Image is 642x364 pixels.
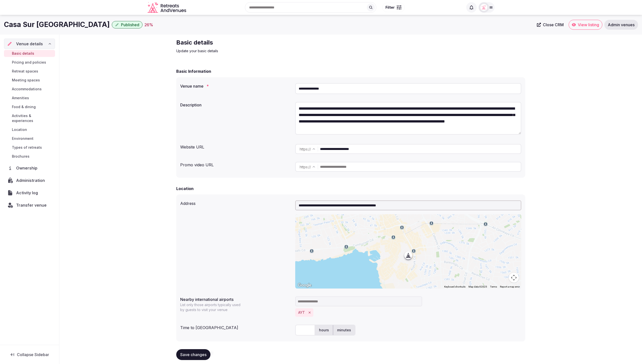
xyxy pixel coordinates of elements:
div: Promo video URL [180,160,291,168]
span: Meeting spaces [12,78,40,83]
label: Description [180,103,291,107]
a: Amenities [4,95,55,101]
button: Keyboard shortcuts [444,285,466,289]
button: Filter [382,3,405,12]
span: Close CRM [543,22,564,27]
div: Address [180,198,291,206]
a: Types of retreats [4,144,55,151]
a: Close CRM [534,20,567,30]
span: Transfer venue [16,202,47,208]
button: Published [112,21,143,28]
span: Venue details [16,41,43,47]
a: Terms (opens in new tab) [490,285,497,288]
label: hours [315,324,333,337]
span: Amenities [12,96,29,100]
a: Visit the homepage [147,2,187,13]
button: AYT [298,310,305,315]
svg: Retreats and Venues company logo [147,2,187,13]
button: Collapse Sidebar [4,349,55,360]
span: Filter [385,5,395,10]
div: Time to [GEOGRAPHIC_DATA] [180,323,291,331]
a: Location [4,126,55,133]
span: View listing [578,22,599,27]
img: miaceralde [480,4,487,11]
a: Admin venues [604,20,638,30]
a: Pricing and policies [4,59,55,66]
span: Food & dining [12,104,36,109]
a: Food & dining [4,103,55,110]
a: Basic details [4,50,55,57]
span: Location [12,127,27,132]
span: Brochures [12,154,29,159]
a: Ownership [4,163,55,173]
label: Venue name [180,84,291,88]
span: Environment [12,136,33,141]
a: Report a map error [500,285,520,288]
h2: Basic Information [176,68,211,74]
a: Open this area in Google Maps (opens a new window) [296,282,313,289]
a: Brochures [4,153,55,160]
a: Meeting spaces [4,77,55,84]
a: Environment [4,135,55,142]
button: Transfer venue [4,200,55,210]
h2: Basic details [176,39,343,47]
a: Administration [4,175,55,186]
img: Google [296,282,313,289]
h1: Casa Sur [GEOGRAPHIC_DATA] [4,20,110,29]
span: Types of retreats [12,145,42,150]
span: Save changes [180,352,206,357]
a: Retreat spaces [4,68,55,75]
span: Admin venues [608,22,635,27]
span: Administration [16,177,47,183]
a: Accommodations [4,86,55,93]
span: Activities & experiences [12,113,53,123]
span: Basic details [12,51,34,56]
span: Accommodations [12,87,42,92]
button: Save changes [176,349,210,360]
span: Published [121,22,139,27]
span: Ownership [16,165,39,171]
div: Website URL [180,142,291,150]
span: Activity log [16,190,40,196]
a: Activities & experiences [4,112,55,124]
label: minutes [333,324,355,337]
button: Map camera controls [509,273,519,283]
button: 26% [145,22,153,28]
a: View listing [569,20,602,30]
span: Retreat spaces [12,69,38,74]
span: Map data ©2025 [468,285,487,288]
span: Collapse Sidebar [17,352,49,357]
button: Remove AYT [307,310,312,315]
p: List only those airports typically used by guests to visit your venue [180,302,244,312]
label: Nearby international airports [180,297,291,301]
p: Update your basic details [176,49,343,53]
div: 26 % [145,22,153,28]
h2: Location [176,186,194,192]
span: Pricing and policies [12,60,46,65]
a: Activity log [4,188,55,198]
